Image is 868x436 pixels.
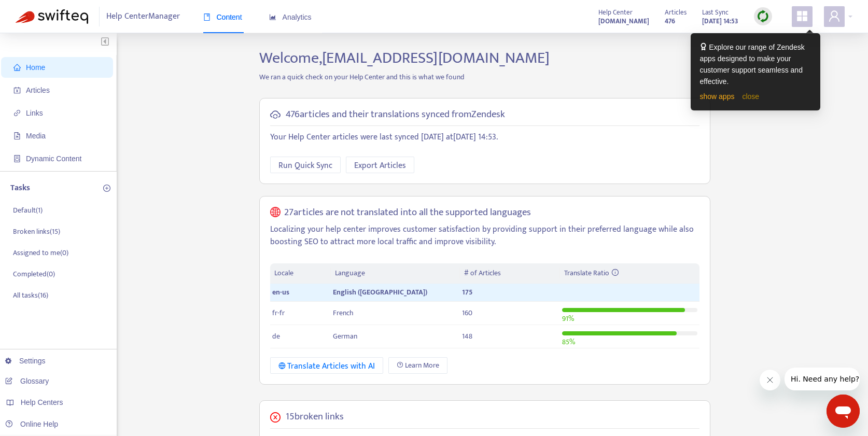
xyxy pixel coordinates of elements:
[270,412,281,423] span: close-circle
[462,286,472,298] span: 175
[13,247,68,258] p: Assigned to me ( 0 )
[700,92,735,101] a: show apps
[286,109,505,121] h5: 476 articles and their translations synced from Zendesk
[26,63,45,72] span: Home
[760,370,780,390] iframe: Close message
[564,268,695,279] div: Translate Ratio
[796,10,808,22] span: appstore
[331,263,459,284] th: Language
[827,395,860,428] iframe: Button to launch messaging window
[284,207,531,219] h5: 27 articles are not translated into all the supported languages
[286,411,344,423] h5: 15 broken links
[13,226,60,237] p: Broken links ( 15 )
[354,159,406,172] span: Export Articles
[269,13,312,21] span: Analytics
[13,205,43,216] p: Default ( 1 )
[702,16,738,27] strong: [DATE] 14:53
[598,7,633,18] span: Help Center
[13,64,21,71] span: home
[5,357,46,365] a: Settings
[598,16,649,27] strong: [DOMAIN_NAME]
[462,307,472,319] span: 160
[562,313,574,325] span: 91 %
[106,7,180,26] span: Help Center Manager
[26,132,46,140] span: Media
[26,86,50,94] span: Articles
[13,269,55,279] p: Completed ( 0 )
[203,13,242,21] span: Content
[598,15,649,27] a: [DOMAIN_NAME]
[278,159,332,172] span: Run Quick Sync
[203,13,211,21] span: book
[346,157,414,173] button: Export Articles
[405,360,439,371] span: Learn More
[270,157,341,173] button: Run Quick Sync
[742,92,759,101] a: close
[21,398,63,406] span: Help Centers
[270,263,331,284] th: Locale
[10,182,30,194] p: Tasks
[757,10,769,23] img: sync.dc5367851b00ba804db3.png
[13,132,21,139] span: file-image
[562,336,575,348] span: 85 %
[13,290,48,301] p: All tasks ( 16 )
[700,41,811,87] div: Explore our range of Zendesk apps designed to make your customer support seamless and effective.
[13,155,21,162] span: container
[272,330,280,342] span: de
[16,9,88,24] img: Swifteq
[665,16,675,27] strong: 476
[26,109,43,117] span: Links
[5,377,49,385] a: Glossary
[13,109,21,117] span: link
[272,307,285,319] span: fr-fr
[333,286,427,298] span: English ([GEOGRAPHIC_DATA])
[272,286,289,298] span: en-us
[251,72,718,82] p: We ran a quick check on your Help Center and this is what we found
[388,357,447,374] a: Learn More
[665,7,687,18] span: Articles
[785,368,860,390] iframe: Message from company
[333,330,357,342] span: German
[26,154,81,163] span: Dynamic Content
[462,330,472,342] span: 148
[270,357,384,374] button: Translate Articles with AI
[270,207,281,219] span: global
[270,223,699,248] p: Localizing your help center improves customer satisfaction by providing support in their preferre...
[270,109,281,120] span: cloud-sync
[828,10,841,22] span: user
[270,131,699,144] p: Your Help Center articles were last synced [DATE] at [DATE] 14:53 .
[5,420,58,428] a: Online Help
[103,185,110,192] span: plus-circle
[278,360,375,373] div: Translate Articles with AI
[702,7,729,18] span: Last Sync
[269,13,276,21] span: area-chart
[259,45,550,71] span: Welcome, [EMAIL_ADDRESS][DOMAIN_NAME]
[460,263,560,284] th: # of Articles
[333,307,354,319] span: French
[13,87,21,94] span: account-book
